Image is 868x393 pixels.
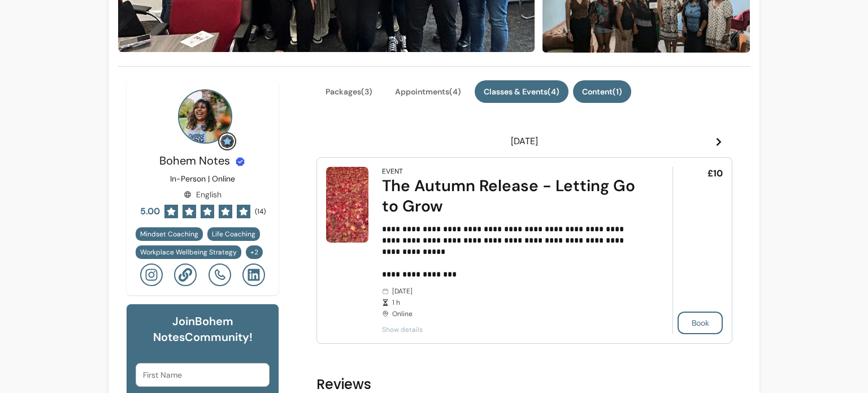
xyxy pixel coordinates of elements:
[220,135,234,148] img: Grow
[678,312,723,334] button: Book
[382,325,641,334] span: Show details
[382,167,403,176] div: Event
[140,248,237,257] span: Workplace Wellbeing Strategy
[382,287,641,318] div: [DATE] Online
[248,248,261,257] span: + 2
[140,205,160,218] span: 5.00
[326,167,368,243] img: The Autumn Release - Letting Go to Grow
[178,89,232,144] img: Provider image
[316,80,381,103] button: Packages(3)
[212,230,255,239] span: Life Coaching
[573,80,631,103] button: Content(1)
[170,173,235,184] p: In-Person | Online
[143,369,262,381] input: First Name
[316,130,732,153] header: [DATE]
[386,80,470,103] button: Appointments(4)
[708,167,723,180] span: £10
[382,176,641,217] div: The Autumn Release - Letting Go to Grow
[392,298,641,307] span: 1 h
[255,207,266,216] span: ( 14 )
[159,153,230,168] span: Bohem Notes
[184,189,222,200] div: English
[475,80,568,103] button: Classes & Events(4)
[140,230,198,239] span: Mindset Coaching
[136,313,270,345] h6: Join Bohem Notes Community!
